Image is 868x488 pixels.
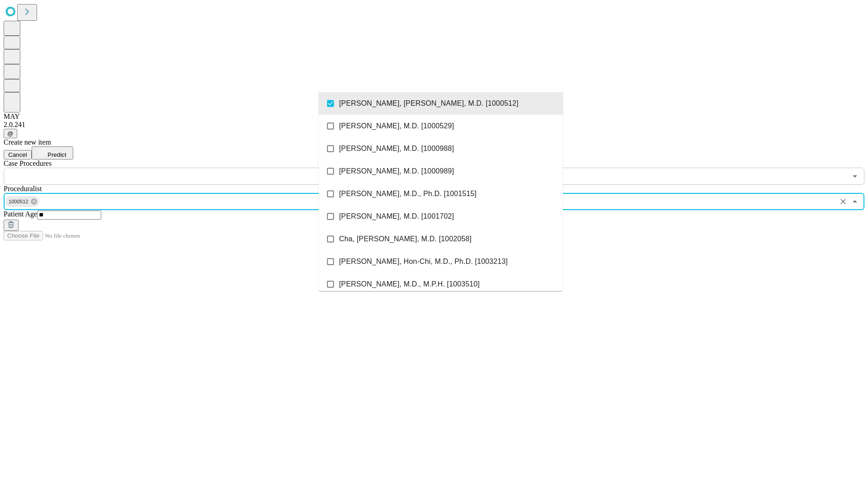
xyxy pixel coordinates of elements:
[339,188,476,199] span: [PERSON_NAME], M.D., Ph.D. [1001515]
[339,234,472,244] span: Cha, [PERSON_NAME], M.D. [1002058]
[339,279,480,290] span: [PERSON_NAME], M.D., M.P.H. [1003510]
[4,210,37,218] span: Patient Age
[849,195,861,208] button: Close
[47,151,66,158] span: Predict
[339,166,454,177] span: [PERSON_NAME], M.D. [1000989]
[339,211,454,222] span: [PERSON_NAME], M.D. [1001702]
[339,143,454,154] span: [PERSON_NAME], M.D. [1000988]
[339,121,454,131] span: [PERSON_NAME], M.D. [1000529]
[5,196,39,207] div: 1000512
[4,150,32,160] button: Cancel
[4,121,864,129] div: 2.0.241
[4,185,42,192] span: Proceduralist
[339,98,519,109] span: [PERSON_NAME], [PERSON_NAME], M.D. [1000512]
[4,129,17,138] button: @
[4,160,52,167] span: Scheduled Procedure
[849,170,861,183] button: Open
[837,195,849,208] button: Clear
[339,256,508,267] span: [PERSON_NAME], Hon-Chi, M.D., Ph.D. [1003213]
[7,130,14,137] span: @
[5,197,32,207] span: 1000512
[4,113,864,121] div: MAY
[32,146,73,160] button: Predict
[8,151,27,158] span: Cancel
[4,138,51,146] span: Create new item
